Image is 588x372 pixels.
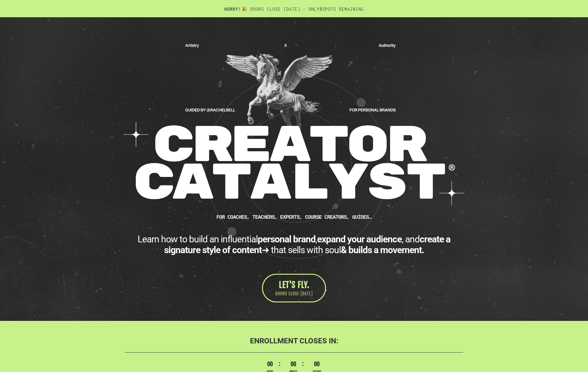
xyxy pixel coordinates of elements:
b: personal brand [258,234,316,245]
b: & builds a movement. [341,245,424,255]
b: ENROLLMENT CLOSES IN: [250,337,338,345]
span: LET'S FLY. [279,280,309,290]
b: HURRY! [224,6,241,12]
span: 00 [308,360,325,368]
b: create a signature style of content [164,234,451,255]
span: DOORS CLOSE [DATE] [275,291,313,297]
h2: 🎉 DOORS CLOSE [DATE] - ONLY SPOTS REMAINING [125,6,463,17]
b: 5 [320,6,322,12]
div: Learn how to build an influential , , and ➜ that sells with soul [125,234,463,255]
a: LET'S FLY. DOORS CLOSE [DATE] [262,274,326,302]
span: 00 [285,360,302,368]
b: expand your audience [317,234,402,245]
b: FOR Coaches, teachers, experts, course creators, guides… [216,214,372,220]
span: 00 [261,360,279,368]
